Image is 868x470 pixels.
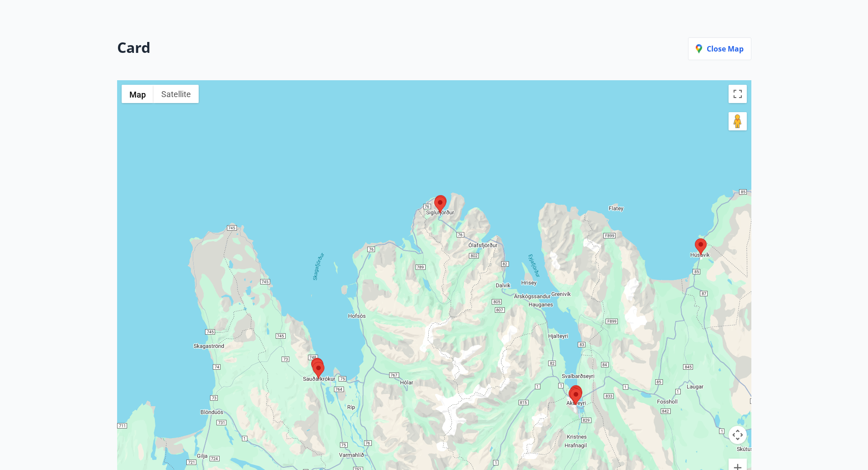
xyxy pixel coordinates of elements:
[154,85,199,103] button: Show satellite imagery
[729,112,747,130] button: Drag Pegman onto the map to open Street View
[117,37,150,57] font: Card
[129,90,146,99] font: Map
[688,37,751,60] button: Close map
[729,85,747,103] button: Toggle fullscreen view
[707,44,744,54] font: Close map
[729,426,747,444] button: Map camera controls
[122,85,154,103] button: Show street map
